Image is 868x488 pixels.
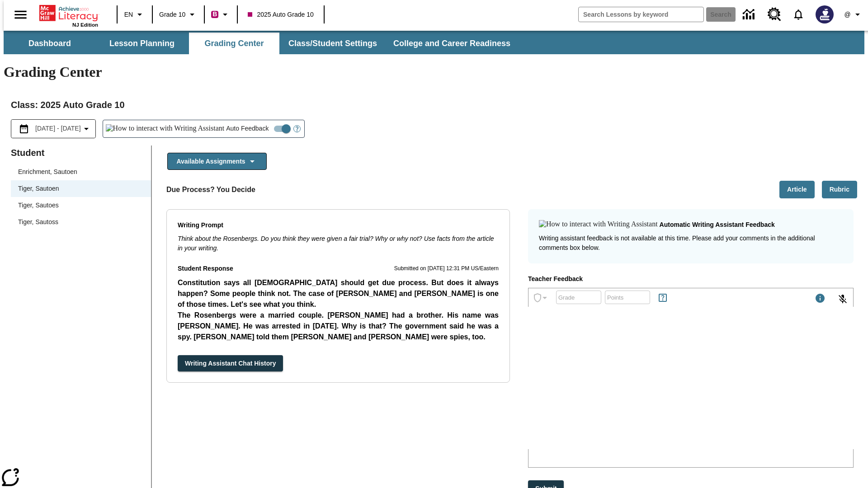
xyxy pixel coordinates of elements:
span: @ [844,10,850,19]
button: Rules for Earning Points and Achievements, Will open in new tab [654,289,672,307]
p: Student [11,145,151,160]
h2: Class : 2025 Auto Grade 10 [11,98,857,112]
p: Constitution says all [DEMOGRAPHIC_DATA] should get due process. But does it always happen? Some ... [178,277,499,310]
button: Grade: Grade 10, Select a grade [156,6,201,23]
input: Points: Must be equal to or less than 25. [605,285,650,309]
button: Click to activate and allow voice recognition [832,288,854,310]
p: Due Process? You Decide [166,184,255,195]
h1: Grading Center [4,64,864,80]
p: [PERSON_NAME] and [PERSON_NAME] were arrested. They were put on tri [178,343,499,353]
button: Open side menu [7,1,34,28]
span: [DATE] - [DATE] [35,124,81,133]
button: Available Assignments [167,153,267,170]
p: Writing assistant feedback is not available at this time. Please add your comments in the additio... [539,234,843,253]
div: Home [39,3,98,28]
button: Class/Student Settings [281,33,384,54]
p: Teacher Feedback [528,274,854,284]
img: Avatar [816,5,834,23]
p: The Rosenbergs were a married couple. [PERSON_NAME] had a brother. His name was [PERSON_NAME]. He... [178,310,499,343]
span: 2025 Auto Grade 10 [248,10,313,19]
div: Tiger, Sautoes [11,197,151,214]
a: Data Center [737,2,762,27]
span: EN [124,10,133,19]
div: SubNavbar [4,33,519,54]
span: Tiger, Sautoen [18,184,144,193]
p: Automatic writing assistant feedback [660,220,775,230]
input: search field [579,7,703,22]
p: Student Response [178,264,233,274]
button: Boost Class color is violet red. Change class color [208,6,234,23]
button: Select a new avatar [810,3,839,26]
button: Dashboard [5,33,95,54]
div: Grade: Letters, numbers, %, + and - are allowed. [556,291,601,304]
img: How to interact with Writing Assistant [539,220,658,229]
div: Tiger, Sautoen [11,180,151,197]
p: Student Response [178,277,499,344]
button: Article, Will open in new tab [779,181,815,198]
button: Lesson Planning [97,33,187,54]
a: Resource Center, Will open in new tab [762,2,787,27]
span: Grade 10 [159,10,185,19]
div: Maximum 1000 characters Press Escape to exit toolbar and use left and right arrow keys to access ... [815,293,826,305]
a: Notifications [787,3,810,26]
button: College and Career Readiness [386,33,518,54]
span: Auto Feedback [226,124,269,133]
div: Tiger, Sautoss [11,214,151,230]
div: Think about the Rosenbergs. Do you think they were given a fair trial? Why or why not? Use facts ... [178,234,499,253]
button: Select the date range menu item [15,123,92,134]
button: Rubric, Will open in new tab [822,181,857,198]
p: Writing Prompt [178,221,499,230]
svg: Collapse Date Range Filter [81,123,92,134]
button: Grading Center [189,33,279,54]
span: B [212,9,217,20]
button: Writing Assistant Chat History [178,355,283,372]
button: Open Help for Writing Assistant [290,120,304,137]
div: SubNavbar [4,31,864,54]
a: Home [39,4,98,22]
span: Tiger, Sautoss [18,217,144,227]
div: Enrichment, Sautoen [11,164,151,180]
button: Profile/Settings [839,6,868,23]
span: Tiger, Sautoes [18,201,144,210]
img: How to interact with Writing Assistant [106,124,225,133]
div: Points: Must be equal to or less than 25. [605,291,650,304]
span: NJ Edition [72,22,98,28]
input: Grade: Letters, numbers, %, + and - are allowed. [556,285,601,309]
span: Enrichment, Sautoen [18,167,144,177]
p: Submitted on [DATE] 12:31 PM US/Eastern [394,264,499,273]
button: Language: EN, Select a language [120,6,149,23]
